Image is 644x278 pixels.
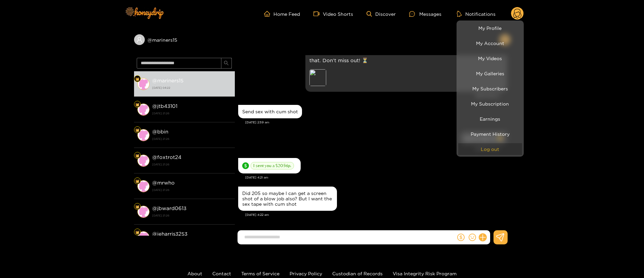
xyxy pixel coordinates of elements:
[458,128,522,140] a: Payment History
[458,22,522,34] a: My Profile
[458,98,522,110] a: My Subscription
[458,143,522,155] button: Log out
[458,68,522,79] a: My Galleries
[458,52,522,64] a: My Videos
[458,113,522,125] a: Earnings
[458,37,522,49] a: My Account
[458,83,522,94] a: My Subscribers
